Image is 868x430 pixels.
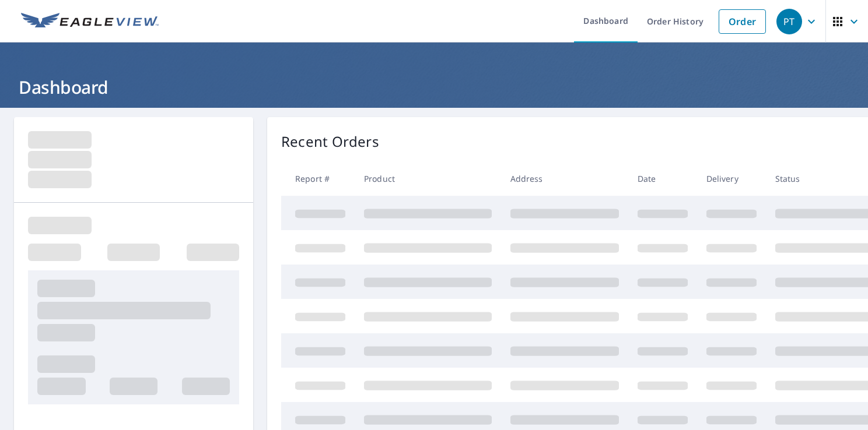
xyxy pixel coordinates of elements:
[501,161,628,196] th: Address
[355,161,501,196] th: Product
[776,9,802,34] div: PT
[628,161,697,196] th: Date
[21,13,159,30] img: EV Logo
[281,161,355,196] th: Report #
[14,75,854,99] h1: Dashboard
[281,131,379,152] p: Recent Orders
[697,161,766,196] th: Delivery
[719,9,766,34] a: Order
